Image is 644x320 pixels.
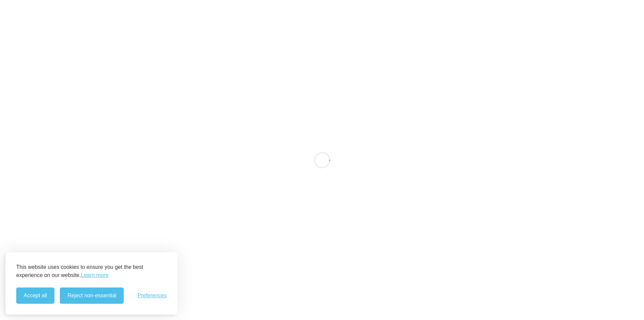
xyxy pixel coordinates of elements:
a: Learn more [81,271,109,279]
button: Reject non-essential [60,287,124,304]
button: Toggle preferences [138,293,167,299]
button: Accept all cookies [16,287,54,304]
span: Preferences [138,293,167,299]
p: This website uses cookies to ensure you get the best experience on our website. [16,263,167,279]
